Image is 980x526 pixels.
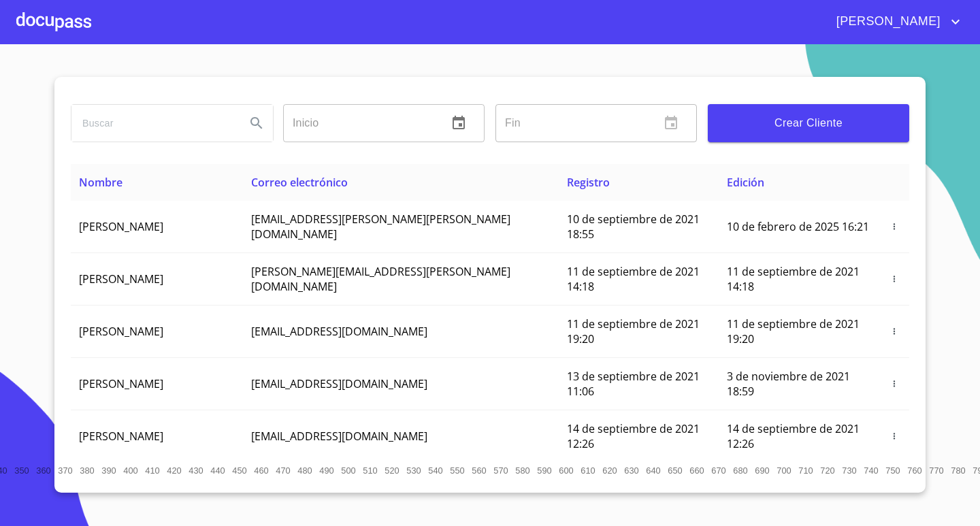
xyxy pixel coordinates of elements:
[755,465,769,476] span: 690
[58,465,72,476] span: 370
[250,460,272,482] button: 460
[319,465,333,476] span: 490
[581,465,595,476] span: 610
[559,465,573,476] span: 600
[599,460,621,482] button: 620
[686,460,708,482] button: 660
[240,107,273,139] button: Search
[727,316,860,346] span: 11 de septiembre de 2021 19:20
[71,105,235,142] input: search
[798,465,813,476] span: 710
[624,465,638,476] span: 630
[733,465,747,476] span: 680
[341,465,355,476] span: 500
[929,465,943,476] span: 770
[76,460,98,482] button: 380
[363,465,377,476] span: 510
[567,175,610,190] span: Registro
[904,460,926,482] button: 760
[294,460,316,482] button: 480
[33,460,54,482] button: 360
[708,104,909,142] button: Crear Cliente
[123,465,137,476] span: 400
[864,465,878,476] span: 740
[817,460,838,482] button: 720
[860,460,882,482] button: 740
[512,460,534,482] button: 580
[79,429,163,444] span: [PERSON_NAME]
[338,460,359,482] button: 500
[207,460,229,482] button: 440
[229,460,250,482] button: 450
[493,465,508,476] span: 570
[297,465,312,476] span: 480
[403,460,425,482] button: 530
[689,465,704,476] span: 660
[882,460,904,482] button: 750
[251,429,427,444] span: [EMAIL_ADDRESS][DOMAIN_NAME]
[567,369,700,399] span: 13 de septiembre de 2021 11:06
[167,465,181,476] span: 420
[537,465,551,476] span: 590
[555,460,577,482] button: 600
[251,376,427,391] span: [EMAIL_ADDRESS][DOMAIN_NAME]
[719,114,898,133] span: Crear Cliente
[54,460,76,482] button: 370
[947,460,969,482] button: 780
[80,465,94,476] span: 380
[907,465,921,476] span: 760
[668,465,682,476] span: 650
[751,460,773,482] button: 690
[79,175,122,190] span: Nombre
[664,460,686,482] button: 650
[446,460,468,482] button: 550
[621,460,642,482] button: 630
[773,460,795,482] button: 700
[359,460,381,482] button: 510
[838,460,860,482] button: 730
[450,465,464,476] span: 550
[727,175,764,190] span: Edición
[163,460,185,482] button: 420
[885,465,900,476] span: 750
[14,465,29,476] span: 350
[727,264,860,294] span: 11 de septiembre de 2021 14:18
[385,465,399,476] span: 520
[251,212,510,242] span: [EMAIL_ADDRESS][PERSON_NAME][PERSON_NAME][DOMAIN_NAME]
[428,465,442,476] span: 540
[316,460,338,482] button: 490
[567,212,700,242] span: 10 de septiembre de 2021 18:55
[826,11,947,33] span: [PERSON_NAME]
[232,465,246,476] span: 450
[276,465,290,476] span: 470
[406,465,421,476] span: 530
[472,465,486,476] span: 560
[98,460,120,482] button: 390
[101,465,116,476] span: 390
[777,465,791,476] span: 700
[468,460,490,482] button: 560
[567,316,700,346] span: 11 de septiembre de 2021 19:20
[567,264,700,294] span: 11 de septiembre de 2021 14:18
[251,175,348,190] span: Correo electrónico
[926,460,947,482] button: 770
[727,369,850,399] span: 3 de noviembre de 2021 18:59
[820,465,834,476] span: 720
[210,465,225,476] span: 440
[254,465,268,476] span: 460
[36,465,50,476] span: 360
[534,460,555,482] button: 590
[142,460,163,482] button: 410
[842,465,856,476] span: 730
[425,460,446,482] button: 540
[646,465,660,476] span: 640
[145,465,159,476] span: 410
[251,264,510,294] span: [PERSON_NAME][EMAIL_ADDRESS][PERSON_NAME][DOMAIN_NAME]
[642,460,664,482] button: 640
[381,460,403,482] button: 520
[727,421,860,451] span: 14 de septiembre de 2021 12:26
[515,465,529,476] span: 580
[79,376,163,391] span: [PERSON_NAME]
[795,460,817,482] button: 710
[711,465,725,476] span: 670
